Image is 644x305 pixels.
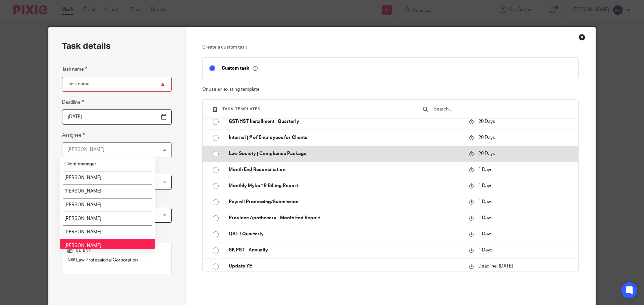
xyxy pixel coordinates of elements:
span: 20 Days [478,119,495,124]
p: SK PST - Annually [229,247,462,253]
span: 20 Days [478,135,495,140]
span: [PERSON_NAME] [64,243,101,248]
p: Payroll Processing/Submission [229,199,462,205]
span: 1 Days [478,232,492,236]
label: Assignee [62,131,85,139]
label: Task name [62,65,87,73]
p: Month End Reconciliation [229,166,462,173]
p: Custom task [222,65,258,71]
p: QST / Quarterly [229,231,462,237]
p: NW Law Professional Corporation [67,257,166,263]
span: 1 Days [478,200,492,204]
span: [PERSON_NAME] [64,216,101,221]
span: 1 Days [478,183,492,188]
p: Create a custom task [202,44,579,51]
span: Task templates [222,107,261,111]
span: 1 Days [478,216,492,220]
div: [PERSON_NAME] [67,147,104,152]
p: Update YE [229,263,462,270]
p: Client [67,248,166,253]
p: Internal | # of Employees for Clients [229,134,462,141]
p: Law Society | Compliance Package [229,150,462,157]
span: [PERSON_NAME] [64,230,101,234]
p: GST/HST Installment | Quarterly [229,118,462,125]
p: Monthly MykoHR Billing Report [229,182,462,189]
span: 1 Days [478,248,492,252]
span: [PERSON_NAME] [64,189,101,194]
span: 20 Days [478,151,495,156]
div: Close this dialog window [579,34,585,41]
p: Province Apothecary - Month End Report [229,215,462,221]
input: Task name [62,77,172,92]
input: Use the arrow keys to pick a date [62,109,172,125]
h2: Task details [62,41,111,52]
span: 1 Days [478,167,492,172]
span: [PERSON_NAME] [64,203,101,207]
input: Search... [433,105,572,113]
span: [PERSON_NAME] [64,175,101,180]
span: Client manager [64,162,96,166]
label: Deadline [62,98,84,106]
span: Deadline: [DATE] [478,264,513,269]
p: Or use an existing template [202,86,579,93]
